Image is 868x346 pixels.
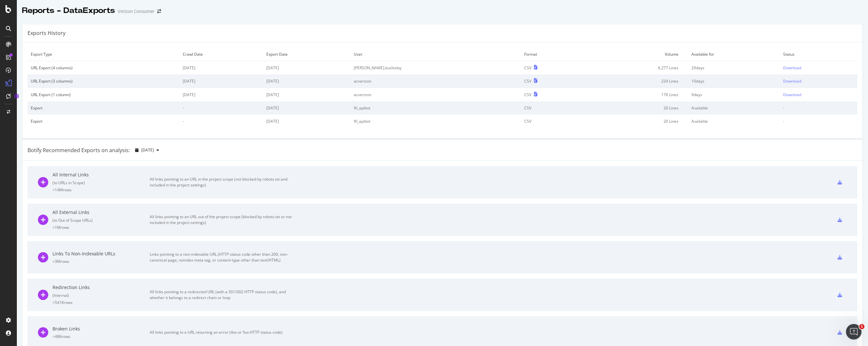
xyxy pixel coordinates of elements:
[179,61,263,75] td: [DATE]
[179,74,263,88] td: [DATE]
[688,74,780,88] td: 10 days
[783,92,854,97] a: Download
[838,255,842,260] div: csv-export
[263,48,351,61] td: Export Date
[691,118,777,124] div: Available
[351,74,521,88] td: acverizon
[583,61,688,75] td: 6,277 Lines
[263,101,351,115] td: [DATE]
[780,48,857,61] td: Status
[351,61,521,75] td: [PERSON_NAME].kuslitskiy
[179,48,263,61] td: Crawl Date
[351,48,521,61] td: User
[150,289,295,301] div: All links pointing to a redirected URL (with a 301/302 HTTP status code), and whether it belongs ...
[31,92,176,97] div: URL Export (1 column)
[133,145,162,155] button: [DATE]
[263,115,351,128] td: [DATE]
[141,147,154,153] span: 2025 Sep. 7th
[52,209,150,216] div: All External Links
[783,92,801,97] div: Download
[179,88,263,101] td: [DATE]
[150,251,295,263] div: Links pointing to a non-indexable URL (HTTP status code other than 200, non-canonical page, noind...
[118,8,155,15] div: Verizon Consumer
[52,259,150,264] div: = 3M rows
[838,218,842,222] div: csv-export
[838,293,842,297] div: csv-export
[583,48,688,61] td: Volume
[524,92,531,97] div: CSV
[179,115,263,128] td: -
[14,93,19,99] div: Tooltip anchor
[691,105,777,111] div: Available
[524,65,531,71] div: CSV
[52,326,150,332] div: Broken Links
[52,225,150,230] div: = 1M rows
[263,61,351,75] td: [DATE]
[31,78,176,84] div: URL Export (3 columns)
[179,101,263,115] td: -
[263,88,351,101] td: [DATE]
[780,101,857,115] td: -
[688,88,780,101] td: 9 days
[150,176,295,188] div: All links pointing to an URL in the project scope (not blocked by robots.txt and included in the ...
[583,74,688,88] td: 234 Lines
[31,118,176,124] div: Export
[22,5,115,16] div: Reports - DataExports
[28,48,179,61] td: Export Type
[783,78,854,84] a: Download
[157,9,161,14] div: arrow-right-arrow-left
[583,101,688,115] td: 20 Lines
[52,284,150,291] div: Redirection Links
[52,187,150,193] div: = 14M rows
[688,61,780,75] td: 29 days
[838,180,842,184] div: csv-export
[263,74,351,88] td: [DATE]
[31,105,176,111] div: Export
[351,88,521,101] td: acverizon
[28,147,130,154] div: Botify Recommended Exports on analysis:
[688,48,780,61] td: Available for
[150,214,295,226] div: All links pointing to an URL out of the project scope (blocked by robots.txt or not included in t...
[583,115,688,128] td: 20 Lines
[52,251,150,257] div: Links To Non-Indexable URLs
[351,101,521,115] td: ftl_apibot
[859,324,864,329] span: 1
[780,115,857,128] td: -
[524,78,531,84] div: CSV
[31,65,176,71] div: URL Export (4 columns)
[52,218,150,223] div: ( to Out of Scope URLs )
[783,65,801,71] div: Download
[838,330,842,335] div: csv-export
[52,172,150,178] div: All Internal Links
[52,334,150,339] div: = 48K rows
[783,78,801,84] div: Download
[521,115,583,128] td: CSV
[583,88,688,101] td: 176 Lines
[52,180,150,185] div: ( to URLs in Scope )
[150,329,295,335] div: All links pointing to a URL returning an error (4xx or 5xx HTTP status code)
[52,300,150,305] div: = 541K rows
[521,48,583,61] td: Format
[521,101,583,115] td: CSV
[52,293,150,298] div: ( Internal )
[351,115,521,128] td: ftl_apibot
[846,324,862,340] iframe: Intercom live chat
[783,65,854,71] a: Download
[28,29,65,37] div: Exports History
